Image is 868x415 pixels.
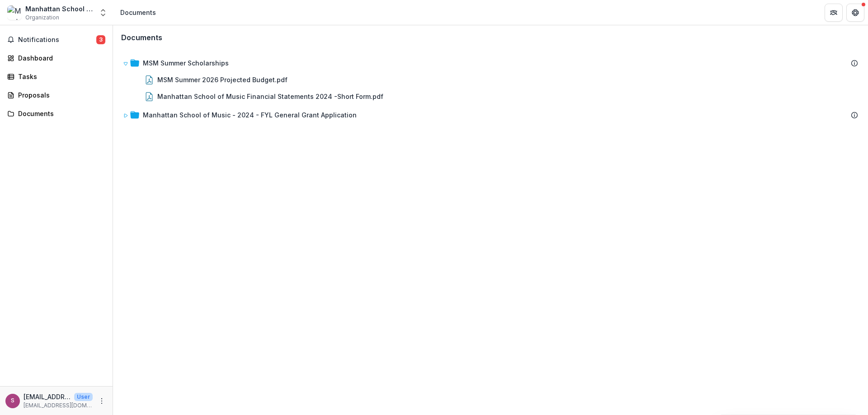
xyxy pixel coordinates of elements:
button: Notifications3 [4,33,109,47]
div: Proposals [18,90,102,100]
p: [EMAIL_ADDRESS][DOMAIN_NAME] [24,392,71,401]
a: Dashboard [4,51,109,65]
button: Open entity switcher [97,4,109,22]
div: Documents [120,8,156,17]
span: 3 [96,35,105,44]
span: Notifications [18,36,96,44]
div: Tasks [18,72,102,81]
div: Manhattan School of Music Financial Statements 2024 -Short Form.pdf [157,92,383,101]
img: Manhattan School of Music [7,5,22,20]
div: MSM Summer Scholarships [143,58,229,68]
div: smadden@msmnyc.edu [11,398,14,404]
p: User [74,393,93,401]
div: Manhattan School of Music Financial Statements 2024 -Short Form.pdf [119,88,862,105]
div: MSM Summer Scholarships [119,55,862,71]
a: Tasks [4,69,109,84]
div: Dashboard [18,53,102,63]
span: Organization [25,14,59,22]
div: Manhattan School of Music - 2024 - FYL General Grant Application [143,110,357,120]
div: MSM Summer 2026 Projected Budget.pdf [119,71,862,88]
div: MSM Summer 2026 Projected Budget.pdf [157,75,288,84]
div: Manhattan School of Music - 2024 - FYL General Grant Application [119,107,862,123]
h3: Documents [121,33,162,42]
a: Documents [4,106,109,121]
button: More [96,396,107,406]
button: Partners [825,4,843,22]
p: [EMAIL_ADDRESS][DOMAIN_NAME] [24,401,93,410]
div: MSM Summer ScholarshipsMSM Summer 2026 Projected Budget.pdfManhattan School of Music Financial St... [119,55,862,105]
button: Get Help [846,4,864,22]
nav: breadcrumb [117,6,160,19]
a: Proposals [4,88,109,103]
div: Manhattan School of Music [25,4,93,14]
div: Documents [18,109,102,118]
